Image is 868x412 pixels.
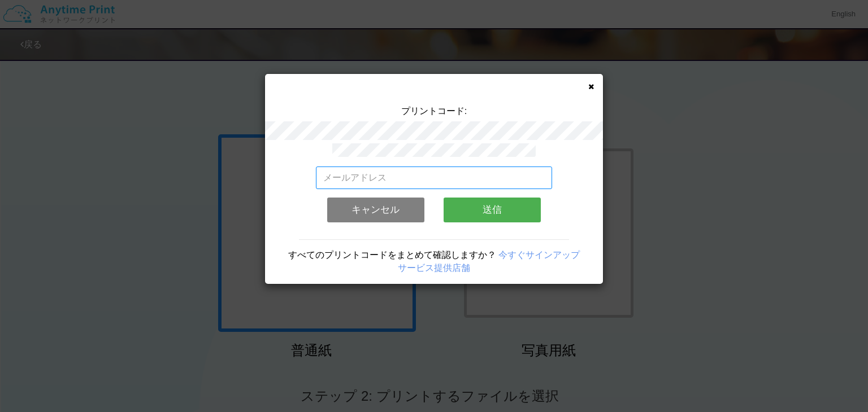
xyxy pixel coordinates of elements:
span: プリントコード: [401,106,467,116]
span: すべてのプリントコードをまとめて確認しますか？ [288,250,496,260]
button: 送信 [444,198,541,222]
a: サービス提供店舗 [398,263,470,273]
input: メールアドレス [316,166,553,189]
button: キャンセル [327,198,424,222]
a: 今すぐサインアップ [498,250,580,260]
